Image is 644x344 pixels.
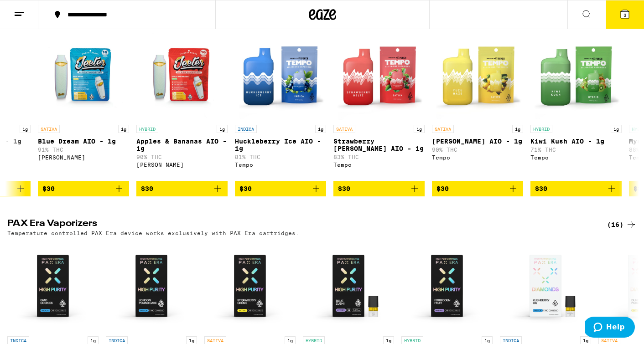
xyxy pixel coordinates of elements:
h2: PAX Era Vaporizers [7,219,592,230]
span: $30 [42,185,55,192]
p: HYBRID [530,125,552,133]
a: Open page for Kiwi Kush AIO - 1g from Tempo [530,29,622,180]
div: (16) [607,219,637,230]
p: Blue Dream AIO - 1g [38,138,129,145]
img: Tempo - Kiwi Kush AIO - 1g [530,29,622,120]
p: SATIVA [333,125,355,133]
p: Temperature controlled PAX Era device works exclusively with PAX Era cartridges. [7,230,299,236]
span: $30 [239,185,252,192]
p: 91% THC [38,147,129,153]
p: 1g [611,125,622,133]
button: Add to bag [136,181,228,196]
div: Tempo [432,154,523,160]
button: Add to bag [333,181,425,196]
a: Open page for Huckleberry Ice AIO - 1g from Tempo [235,29,326,180]
iframe: Opens a widget where you can find more information [585,317,635,339]
p: SATIVA [38,125,60,133]
img: PAX - Pax High Purity: GMO Cookies - 1g [7,241,99,332]
div: Tempo [235,162,326,168]
p: 90% THC [136,154,228,160]
button: Add to bag [530,181,622,196]
img: Jeeter - Blue Dream AIO - 1g [38,29,129,120]
p: 1g [512,125,523,133]
span: $30 [436,185,449,192]
p: 83% THC [333,154,425,160]
p: 71% THC [530,147,622,153]
div: Tempo [333,162,425,168]
p: 1g [414,125,425,133]
span: $30 [141,185,153,192]
p: HYBRID [136,125,158,133]
p: Kiwi Kush AIO - 1g [530,138,622,145]
img: PAX - High Purity: Blue Zushi - 1g [303,241,394,332]
img: PAX - Pax Diamonds : Kushberry OG - 1g [500,241,591,332]
button: Add to bag [38,181,129,196]
p: INDICA [235,125,257,133]
a: Open page for Yuzu Haze AIO - 1g from Tempo [432,29,523,180]
p: 81% THC [235,154,326,160]
span: $30 [338,185,350,192]
p: Huckleberry Ice AIO - 1g [235,138,326,152]
button: Add to bag [432,181,523,196]
p: Apples & Bananas AIO - 1g [136,138,228,152]
p: 1g [118,125,129,133]
span: 3 [623,12,626,18]
a: Open page for Blue Dream AIO - 1g from Jeeter [38,29,129,180]
img: Tempo - Strawberry Beltz AIO - 1g [333,29,425,120]
button: Add to bag [235,181,326,196]
a: Open page for Apples & Bananas AIO - 1g from Jeeter [136,29,228,180]
p: Strawberry [PERSON_NAME] AIO - 1g [333,138,425,152]
p: SATIVA [432,125,454,133]
p: [PERSON_NAME] AIO - 1g [432,138,523,145]
p: 1g [20,125,31,133]
img: Jeeter - Apples & Bananas AIO - 1g [136,29,228,120]
img: PAX - Pax High Purity: Forbidden Fruit - 1g [401,241,493,332]
div: [PERSON_NAME] [38,154,129,160]
p: 1g [217,125,228,133]
p: 90% THC [432,147,523,153]
span: $30 [535,185,547,192]
a: Open page for Strawberry Beltz AIO - 1g from Tempo [333,29,425,180]
img: Tempo - Yuzu Haze AIO - 1g [432,29,523,120]
p: 1g [315,125,326,133]
div: [PERSON_NAME] [136,162,228,168]
img: Tempo - Huckleberry Ice AIO - 1g [235,29,326,120]
img: PAX - Pax High Purity: London Pound Cake - 1g [106,241,197,332]
div: Tempo [530,154,622,160]
img: PAX - Pax High Purity: Strawberry Creme - 1g [204,241,296,332]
